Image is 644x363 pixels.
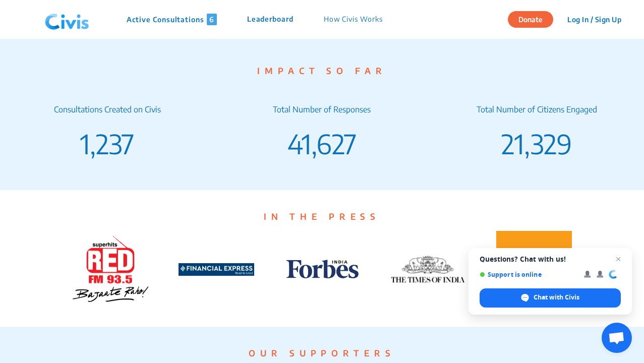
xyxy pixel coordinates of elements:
[561,12,628,27] button: Log In / Sign Up
[508,11,553,28] button: Donate
[41,5,93,35] img: navlogo.png
[429,124,644,164] p: 21,329
[215,103,430,115] p: Total Number of Responses
[215,124,430,164] p: 41,627
[534,293,579,302] span: Chat with Civis
[480,271,577,278] span: Support is online
[73,236,148,302] img: Red FM logo
[284,257,360,281] img: Forbes logo
[324,14,383,25] p: How Civis Works
[127,14,217,25] p: Active Consultations
[179,262,254,275] a: Financial-Express-Logo
[480,288,621,308] div: Chat with Civis
[247,14,294,25] p: Leaderboard
[602,323,632,353] div: Open chat
[480,255,621,263] span: Questions? Chat with us!
[207,14,217,25] span: 6
[612,253,624,265] span: Close chat
[508,14,561,24] a: Donate
[179,263,254,276] img: Financial-Express-Logo
[390,254,466,285] img: TOI logo
[429,103,644,115] p: Total Number of Citizens Engaged
[496,231,572,307] img: Mint logo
